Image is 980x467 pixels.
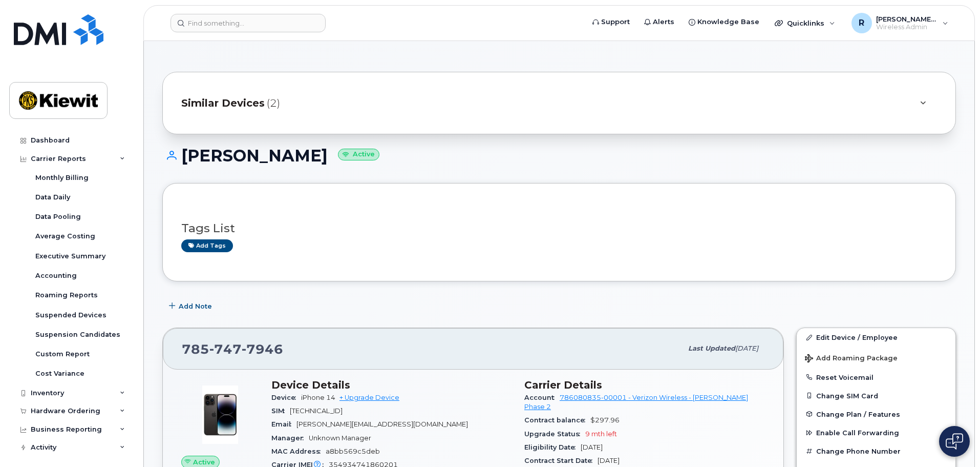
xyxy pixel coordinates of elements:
[524,416,590,424] span: Contract balance
[271,394,301,401] span: Device
[193,457,215,467] span: Active
[271,379,512,391] h3: Device Details
[326,448,380,455] span: a8bb569c5deb
[181,222,937,235] h3: Tags List
[598,457,620,464] span: [DATE]
[688,344,735,352] span: Last updated
[524,443,581,451] span: Eligibility Date
[797,405,955,423] button: Change Plan / Features
[162,147,956,165] h1: [PERSON_NAME]
[271,434,309,442] span: Manager
[309,434,371,442] span: Unknown Manager
[816,429,899,437] span: Enable Call Forwarding
[816,410,900,418] span: Change Plan / Features
[181,239,233,252] a: Add tags
[797,442,955,460] button: Change Phone Number
[797,347,955,368] button: Add Roaming Package
[524,379,765,391] h3: Carrier Details
[524,430,585,438] span: Upgrade Status
[162,297,221,315] button: Add Note
[290,407,343,415] span: [TECHNICAL_ID]
[524,394,748,411] a: 786080835-00001 - Verizon Wireless - [PERSON_NAME] Phase 2
[735,344,758,352] span: [DATE]
[946,433,963,450] img: Open chat
[179,301,212,311] span: Add Note
[590,416,620,424] span: $297.96
[189,384,251,445] img: image20231002-3703462-njx0qo.jpeg
[585,430,617,438] span: 9 mth left
[581,443,603,451] span: [DATE]
[267,96,280,111] span: (2)
[797,423,955,442] button: Enable Call Forwarding
[524,457,598,464] span: Contract Start Date
[209,341,242,357] span: 747
[524,394,560,401] span: Account
[797,328,955,347] a: Edit Device / Employee
[182,341,283,357] span: 785
[339,394,399,401] a: + Upgrade Device
[271,448,326,455] span: MAC Address
[338,149,379,160] small: Active
[181,96,265,111] span: Similar Devices
[805,354,898,364] span: Add Roaming Package
[271,420,296,428] span: Email
[242,341,283,357] span: 7946
[797,368,955,387] button: Reset Voicemail
[301,394,335,401] span: iPhone 14
[271,407,290,415] span: SIM
[296,420,468,428] span: [PERSON_NAME][EMAIL_ADDRESS][DOMAIN_NAME]
[797,387,955,405] button: Change SIM Card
